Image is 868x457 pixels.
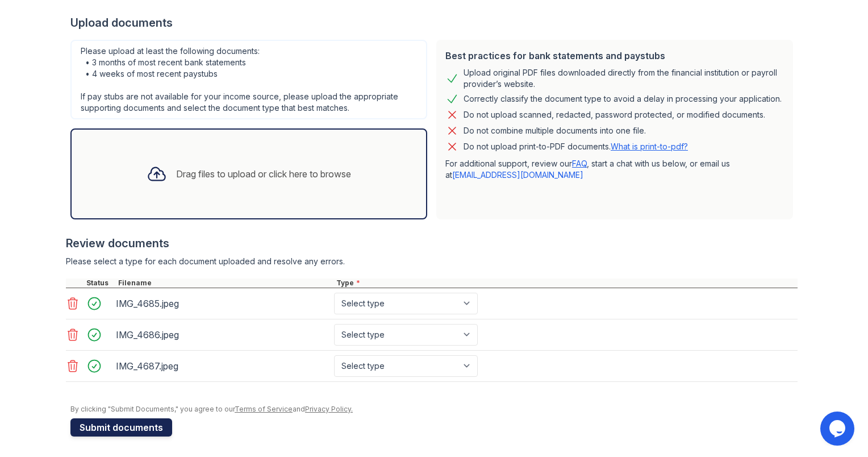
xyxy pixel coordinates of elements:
button: Submit documents [70,418,172,437]
div: Best practices for bank statements and paystubs [445,49,784,63]
div: Upload documents [70,15,798,31]
div: Do not combine multiple documents into one file. [464,124,646,138]
div: IMG_4687.jpeg [116,357,329,375]
a: FAQ [572,159,587,168]
a: Terms of Service [235,405,293,413]
a: What is print-to-pdf? [611,142,688,151]
a: Privacy Policy. [305,405,353,413]
div: Upload original PDF files downloaded directly from the financial institution or payroll provider’... [464,67,784,90]
div: Drag files to upload or click here to browse [176,167,351,181]
div: IMG_4685.jpeg [116,294,329,313]
p: Do not upload print-to-PDF documents. [464,141,688,152]
div: Please select a type for each document uploaded and resolve any errors. [66,256,798,267]
div: Filename [116,279,334,288]
div: IMG_4686.jpeg [116,326,329,344]
div: Correctly classify the document type to avoid a delay in processing your application. [464,92,782,106]
iframe: chat widget [820,412,857,446]
p: For additional support, review our , start a chat with us below, or email us at [445,158,784,181]
div: Please upload at least the following documents: • 3 months of most recent bank statements • 4 wee... [70,40,427,119]
div: Type [334,279,798,288]
div: Review documents [66,235,798,251]
div: By clicking "Submit Documents," you agree to our and [70,405,798,414]
a: [EMAIL_ADDRESS][DOMAIN_NAME] [452,170,583,180]
div: Status [84,279,116,288]
div: Do not upload scanned, redacted, password protected, or modified documents. [464,108,765,122]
